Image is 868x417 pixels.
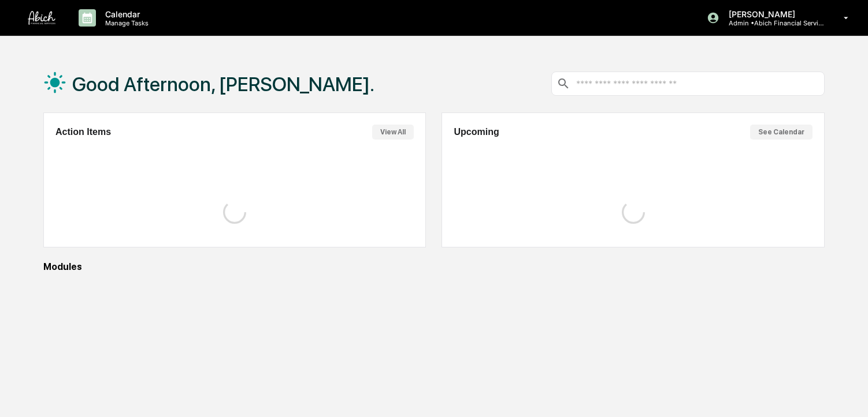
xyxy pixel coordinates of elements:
[96,9,154,19] p: Calendar
[719,9,827,19] p: [PERSON_NAME]
[43,261,825,272] div: Modules
[454,127,499,137] h2: Upcoming
[372,125,414,140] button: View All
[750,125,813,140] button: See Calendar
[719,19,827,27] p: Admin • Abich Financial Services
[72,73,374,96] h1: Good Afternoon, [PERSON_NAME].
[28,11,55,25] img: logo
[96,19,154,27] p: Manage Tasks
[55,127,111,137] h2: Action Items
